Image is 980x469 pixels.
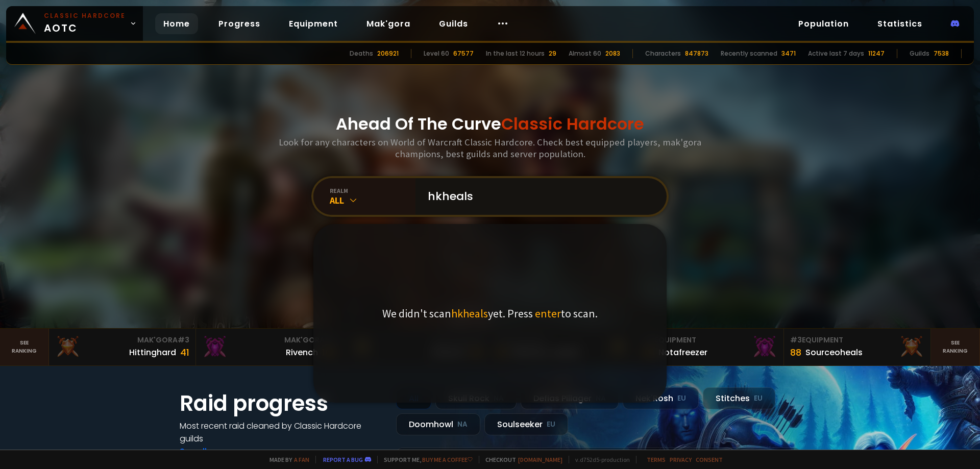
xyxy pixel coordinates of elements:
a: Progress [210,13,268,34]
div: 847873 [685,49,708,58]
div: Equipment [643,335,777,345]
div: Equipment [790,335,924,345]
p: We didn't scan yet. Press to scan. [382,306,598,320]
div: Mak'Gora [202,335,336,345]
div: Mak'Gora [55,335,189,345]
span: AOTC [44,11,126,36]
small: EU [677,393,686,404]
a: See all progress [180,446,246,457]
small: Classic Hardcore [44,11,126,20]
span: enter [535,306,561,320]
div: Doomhowl [396,413,480,435]
div: Characters [645,49,681,58]
span: Classic Hardcore [501,112,644,135]
h1: Raid progress [180,387,384,419]
a: Buy me a coffee [422,456,473,463]
span: # 3 [790,335,802,345]
a: [DOMAIN_NAME] [518,456,562,463]
div: 206921 [377,49,399,58]
a: a fan [294,456,309,463]
div: Guilds [910,49,929,58]
input: Search a character... [422,178,654,215]
span: v. d752d5 - production [569,456,630,463]
small: EU [547,419,555,430]
a: Classic HardcoreAOTC [6,6,143,41]
div: Sourceoheals [805,346,863,359]
div: 29 [549,49,556,58]
a: Mak'Gora#3Hittinghard41 [49,329,196,365]
a: Mak'gora [358,13,419,34]
div: 11247 [868,49,885,58]
div: Stitches [703,387,775,409]
div: 67577 [453,49,474,58]
small: NA [457,419,468,430]
div: 2083 [605,49,620,58]
div: 88 [790,345,801,359]
a: Equipment [281,13,346,34]
div: Hittinghard [129,346,176,359]
div: realm [330,187,415,194]
div: Almost 60 [569,49,601,58]
div: Deaths [350,49,373,58]
a: Seeranking [931,329,980,365]
a: Home [155,13,198,34]
a: Guilds [431,13,476,34]
span: hkheals [451,306,488,320]
a: Terms [647,456,666,463]
a: Mak'Gora#2Rivench100 [196,329,343,365]
div: Rivench [286,346,318,359]
a: Consent [696,456,723,463]
div: Active last 7 days [808,49,864,58]
small: EU [754,393,763,404]
h1: Ahead Of The Curve [336,112,644,136]
div: Level 60 [424,49,449,58]
span: Made by [263,456,309,463]
div: In the last 12 hours [486,49,545,58]
a: Privacy [670,456,692,463]
a: Statistics [869,13,930,34]
span: # 3 [178,335,189,345]
div: Soulseeker [484,413,568,435]
a: #2Equipment88Notafreezer [637,329,784,365]
div: Recently scanned [721,49,777,58]
div: 3471 [781,49,796,58]
span: Support me, [377,456,473,463]
h4: Most recent raid cleaned by Classic Hardcore guilds [180,419,384,445]
div: Nek'Rosh [623,387,699,409]
h3: Look for any characters on World of Warcraft Classic Hardcore. Check best equipped players, mak'g... [275,136,705,160]
span: Checkout [479,456,562,463]
div: All [330,194,415,206]
a: Report a bug [323,456,363,463]
a: #3Equipment88Sourceoheals [784,329,931,365]
div: Notafreezer [658,346,707,359]
div: 7538 [934,49,949,58]
a: Population [790,13,857,34]
div: 41 [180,345,189,359]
